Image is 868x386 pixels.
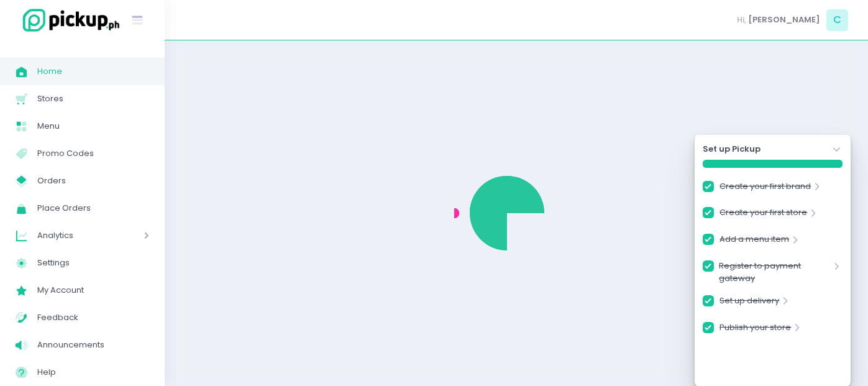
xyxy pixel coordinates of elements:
span: [PERSON_NAME] [748,14,820,26]
a: Register to payment gateway [719,260,830,284]
span: My Account [37,282,149,298]
span: Announcements [37,337,149,353]
span: Feedback [37,310,149,326]
span: Settings [37,255,149,271]
span: Analytics [37,227,109,244]
a: Set up delivery [720,295,779,311]
span: C [826,9,848,31]
span: Promo Codes [37,145,149,162]
strong: Set up Pickup [703,143,761,155]
a: Add a menu item [720,233,789,250]
span: Place Orders [37,200,149,216]
a: Create your first store [720,206,807,223]
span: Orders [37,173,149,189]
span: Home [37,63,149,80]
a: Create your first brand [720,180,811,197]
a: Publish your store [720,321,791,338]
span: Stores [37,91,149,107]
span: Hi, [737,14,746,26]
span: Help [37,364,149,380]
span: Menu [37,118,149,134]
img: logo [16,7,121,34]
